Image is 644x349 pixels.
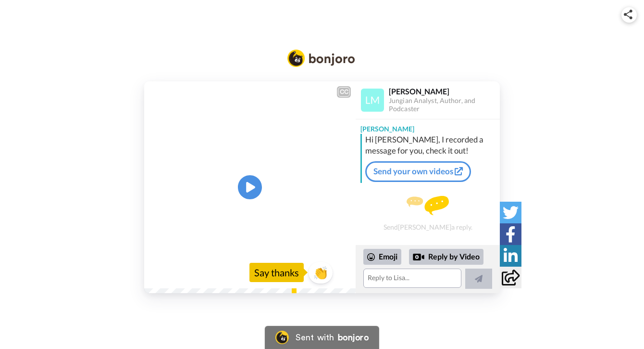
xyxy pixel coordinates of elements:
[249,263,304,282] div: Say thanks
[361,89,384,112] img: Profile Image
[175,269,192,281] span: 1:09
[365,161,471,181] a: Send your own videos
[337,270,347,280] img: Full screen
[151,269,168,281] span: 0:00
[389,87,499,96] div: [PERSON_NAME]
[413,251,424,263] div: Reply by Video
[170,269,173,281] span: /
[407,196,449,215] img: message.svg
[309,265,333,280] span: 👏
[409,249,483,265] div: Reply by Video
[287,50,355,67] img: Bonjoro Logo
[356,119,500,134] div: [PERSON_NAME]
[338,87,350,97] div: CC
[624,10,632,19] img: ic_share.svg
[309,262,333,284] button: 👏
[365,134,497,157] div: Hi [PERSON_NAME], I recorded a message for you, check it out!
[356,187,500,240] div: Send [PERSON_NAME] a reply.
[363,249,401,264] div: Emoji
[389,97,499,113] div: Jungian Analyst, Author, and Podcaster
